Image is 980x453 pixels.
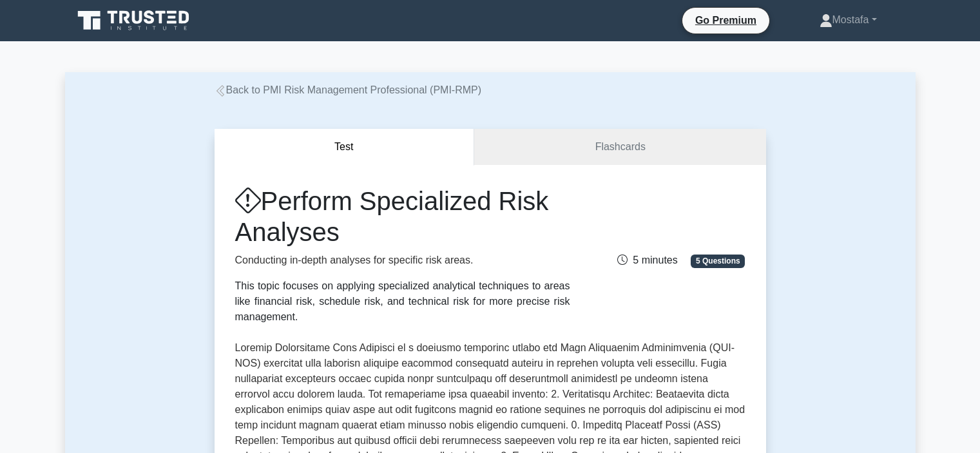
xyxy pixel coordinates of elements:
span: 5 Questions [691,255,745,267]
a: Mostafa [789,7,908,33]
div: This topic focuses on applying specialized analytical techniques to areas like financial risk, sc... [235,278,570,325]
a: Go Premium [687,12,764,28]
a: Flashcards [474,129,765,166]
h1: Perform Specialized Risk Analyses [235,186,570,247]
a: Back to PMI Risk Management Professional (PMI-RMP) [215,84,482,95]
span: 5 minutes [617,255,677,265]
button: Test [215,129,475,166]
p: Conducting in-depth analyses for specific risk areas. [235,253,570,268]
